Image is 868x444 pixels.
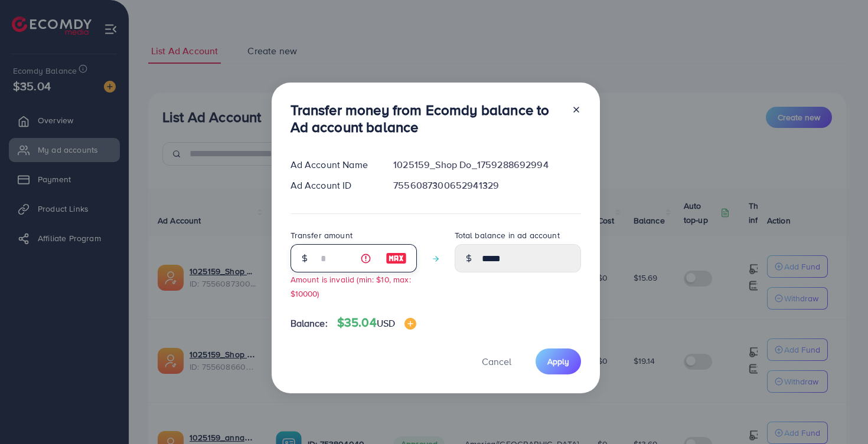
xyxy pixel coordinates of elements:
div: Ad Account ID [281,179,384,192]
h4: $35.04 [337,315,416,330]
div: 1025159_Shop Do_1759288692994 [384,158,590,172]
img: image [386,251,407,265]
span: Balance: [291,317,328,330]
span: Apply [547,356,569,367]
div: 7556087300652941329 [384,179,590,192]
iframe: Chat [818,391,859,435]
div: Ad Account Name [281,158,384,172]
img: image [404,318,416,330]
label: Transfer amount [291,229,353,241]
span: Cancel [482,355,511,368]
label: Total balance in ad account [455,229,560,241]
span: USD [377,317,395,330]
small: Amount is invalid (min: $10, max: $10000) [291,274,411,298]
button: Apply [536,348,581,374]
h3: Transfer money from Ecomdy balance to Ad account balance [291,101,562,136]
button: Cancel [467,348,526,374]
